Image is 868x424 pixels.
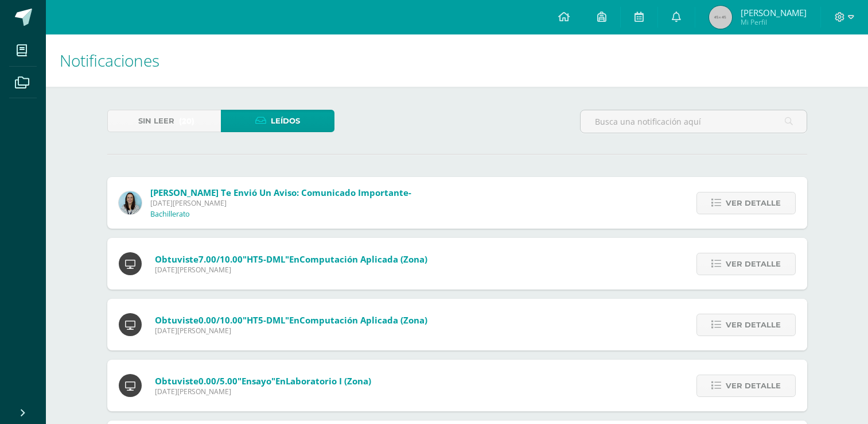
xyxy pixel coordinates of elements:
span: "HT5-DML" [243,253,289,265]
span: [DATE][PERSON_NAME] [155,265,427,275]
span: [DATE][PERSON_NAME] [150,198,411,208]
span: [PERSON_NAME] [741,7,807,18]
span: Computación Aplicada (Zona) [299,314,427,326]
span: 7.00/10.00 [198,253,243,265]
input: Busca una notificación aquí [581,110,807,133]
span: [PERSON_NAME] te envió un aviso: Comunicado importante- [150,187,411,198]
span: "HT5-DML" [243,314,289,326]
a: Sin leer(20) [107,110,221,132]
span: Leídos [271,110,300,132]
span: Mi Perfil [741,17,807,27]
span: Ver detalle [726,192,781,214]
span: (20) [179,110,194,132]
span: Ver detalle [726,253,781,275]
a: Leídos [221,110,334,132]
span: Obtuviste en [155,314,427,326]
img: 45x45 [709,6,732,29]
span: [DATE][PERSON_NAME] [155,326,427,336]
span: Obtuviste en [155,375,371,387]
span: Computación Aplicada (Zona) [299,253,427,265]
span: Obtuviste en [155,253,427,265]
span: Ver detalle [726,375,781,396]
span: Notificaciones [60,49,159,71]
span: Laboratorio I (Zona) [286,375,371,387]
span: Sin leer [138,110,174,132]
span: "Ensayo" [238,375,275,387]
img: aed16db0a88ebd6752f21681ad1200a1.png [119,191,142,214]
span: 0.00/10.00 [198,314,243,326]
span: Ver detalle [726,314,781,336]
span: 0.00/5.00 [198,375,238,387]
span: [DATE][PERSON_NAME] [155,387,371,396]
p: Bachillerato [150,210,190,219]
